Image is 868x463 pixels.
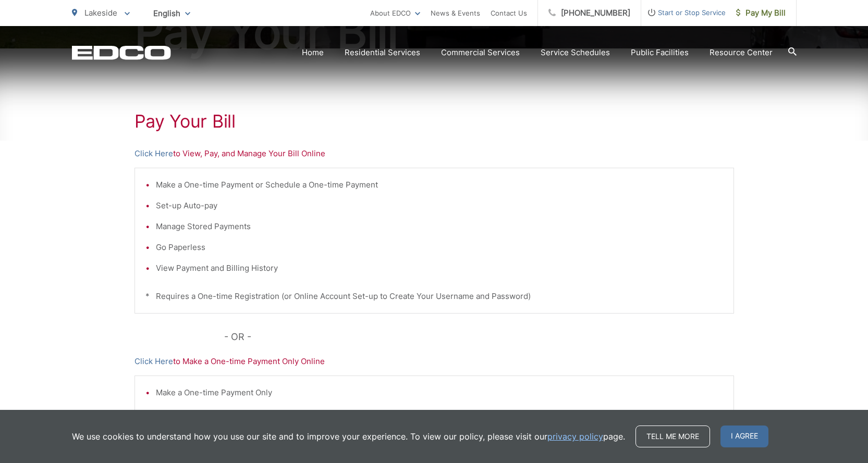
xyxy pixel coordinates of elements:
[135,147,734,160] p: to View, Pay, and Manage Your Bill Online
[720,426,768,447] span: I agree
[135,111,734,132] h1: Pay Your Bill
[135,147,173,160] a: Click Here
[145,290,723,303] p: * Requires a One-time Registration (or Online Account Set-up to Create Your Username and Password)
[491,7,527,19] a: Contact Us
[156,386,723,399] li: Make a One-time Payment Only
[84,8,117,18] span: Lakeside
[302,46,324,59] a: Home
[135,355,734,368] p: to Make a One-time Payment Only Online
[370,7,420,19] a: About EDCO
[135,355,173,368] a: Click Here
[156,262,723,274] li: View Payment and Billing History
[224,329,734,345] p: - OR -
[710,46,773,59] a: Resource Center
[156,220,723,233] li: Manage Stored Payments
[156,179,723,191] li: Make a One-time Payment or Schedule a One-time Payment
[547,430,603,443] a: privacy policy
[631,46,689,59] a: Public Facilities
[441,46,520,59] a: Commercial Services
[541,46,610,59] a: Service Schedules
[156,199,723,212] li: Set-up Auto-pay
[72,45,171,60] a: EDCD logo. Return to the homepage.
[72,430,625,443] p: We use cookies to understand how you use our site and to improve your experience. To view our pol...
[156,241,723,254] li: Go Paperless
[145,4,198,22] span: English
[635,426,710,447] a: Tell me more
[431,7,480,19] a: News & Events
[345,46,420,59] a: Residential Services
[736,7,786,19] span: Pay My Bill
